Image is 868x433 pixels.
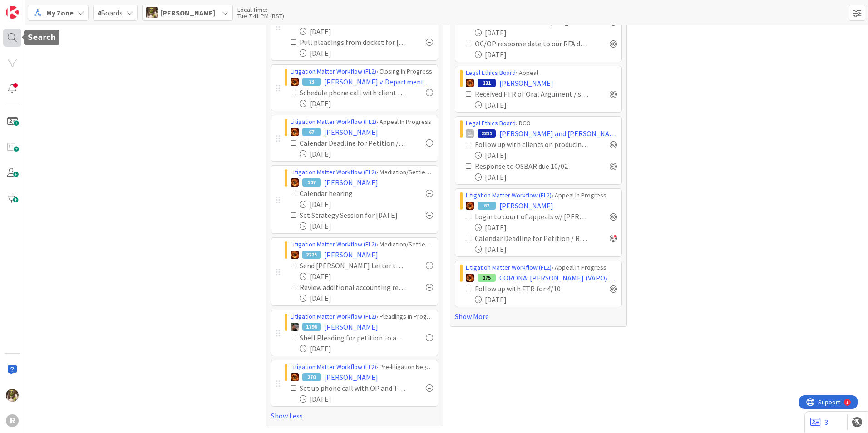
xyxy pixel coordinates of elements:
[291,312,376,320] a: Litigation Matter Workflow (FL2)
[466,79,474,87] img: TR
[19,1,41,12] span: Support
[300,210,406,221] div: Set Strategy Session for [DATE]
[291,128,299,136] img: TR
[291,373,299,381] img: TR
[475,161,585,172] div: Response to OSBAR due 10/02
[97,8,101,17] b: 4
[302,178,321,187] div: 107
[324,76,433,87] span: [PERSON_NAME] v. Department of Human Services
[475,172,617,182] div: [DATE]
[291,78,299,86] img: TR
[300,293,433,304] div: [DATE]
[291,240,433,249] div: › Mediation/Settlement in Progress
[475,27,617,38] div: [DATE]
[300,332,406,343] div: Shell Pleading for petition to approve of distribution - created by paralegal
[6,389,19,402] img: DG
[324,249,378,260] span: [PERSON_NAME]
[478,274,496,282] div: 175
[300,282,406,293] div: Review additional accounting records for the trust / circulate to Trustee and Beneficiaries
[499,128,617,139] span: [PERSON_NAME] and [PERSON_NAME]
[300,138,406,148] div: Calendar Deadline for Petition / Response
[300,188,387,199] div: Calendar hearing
[466,191,552,199] a: Litigation Matter Workflow (FL2)
[146,7,158,18] img: DG
[475,233,590,244] div: Calendar Deadline for Petition / Response
[475,89,590,99] div: Received FTR of Oral Argument / send to transcriptionist
[300,87,406,98] div: Schedule phone call with client and TWR
[324,372,378,383] span: [PERSON_NAME]
[302,128,321,136] div: 67
[291,178,299,187] img: TR
[291,323,299,331] img: MW
[6,6,19,19] img: Visit kanbanzone.com
[291,167,433,177] div: › Mediation/Settlement in Progress
[499,200,553,211] span: [PERSON_NAME]
[300,271,433,282] div: [DATE]
[300,221,433,231] div: [DATE]
[291,67,376,75] a: Litigation Matter Workflow (FL2)
[300,37,406,48] div: Pull pleadings from docket for [PERSON_NAME]
[302,373,321,381] div: 270
[466,191,617,200] div: › Appeal In Progress
[28,33,56,42] h5: Search
[478,202,496,210] div: 67
[475,283,582,294] div: Follow up with FTR for 4/10
[475,38,590,49] div: OC/OP response date to our RFA docketed [paralegal]
[475,49,617,60] div: [DATE]
[291,67,433,76] div: › Closing In Progress
[300,394,433,404] div: [DATE]
[97,7,123,18] span: Boards
[271,410,438,421] a: Show Less
[302,78,321,86] div: 73
[46,7,74,18] span: My Zone
[810,417,828,428] a: 3
[291,168,376,176] a: Litigation Matter Workflow (FL2)
[291,118,376,126] a: Litigation Matter Workflow (FL2)
[300,98,433,109] div: [DATE]
[300,199,433,210] div: [DATE]
[291,362,433,372] div: › Pre-litigation Negotiation
[237,6,284,13] div: Local Time:
[466,119,516,127] a: Legal Ethics Board
[291,117,433,127] div: › Appeal In Progress
[466,68,617,78] div: › Appeal
[475,294,617,305] div: [DATE]
[291,312,433,321] div: › Pleadings In Progress
[475,222,617,233] div: [DATE]
[300,260,406,271] div: Send [PERSON_NAME] Letter to Court for [PERSON_NAME] to Review
[324,127,378,138] span: [PERSON_NAME]
[466,274,474,282] img: TR
[6,414,19,427] div: R
[237,13,284,19] div: Tue 7:41 PM (BST)
[478,129,496,138] div: 2211
[291,363,376,371] a: Litigation Matter Workflow (FL2)
[324,321,378,332] span: [PERSON_NAME]
[47,4,49,11] div: 1
[475,211,590,222] div: Login to court of appeals w/ [PERSON_NAME]'s Creds & update log
[499,272,617,283] span: CORONA: [PERSON_NAME] (VAPO/Guardianship)
[300,48,433,59] div: [DATE]
[466,263,617,272] div: › Appeal In Progress
[475,139,590,150] div: Follow up with clients on producing action items
[291,251,299,259] img: TR
[466,118,617,128] div: › DCO
[475,150,617,161] div: [DATE]
[300,383,406,394] div: Set up phone call with OP and TWR
[302,251,321,259] div: 2225
[324,177,378,188] span: [PERSON_NAME]
[302,323,321,331] div: 1796
[300,343,433,354] div: [DATE]
[300,26,433,37] div: [DATE]
[499,78,553,89] span: [PERSON_NAME]
[455,311,622,322] a: Show More
[475,99,617,110] div: [DATE]
[478,79,496,87] div: 131
[466,202,474,210] img: TR
[291,240,376,248] a: Litigation Matter Workflow (FL2)
[475,244,617,255] div: [DATE]
[160,7,215,18] span: [PERSON_NAME]
[466,69,516,77] a: Legal Ethics Board
[466,263,552,271] a: Litigation Matter Workflow (FL2)
[300,148,433,159] div: [DATE]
